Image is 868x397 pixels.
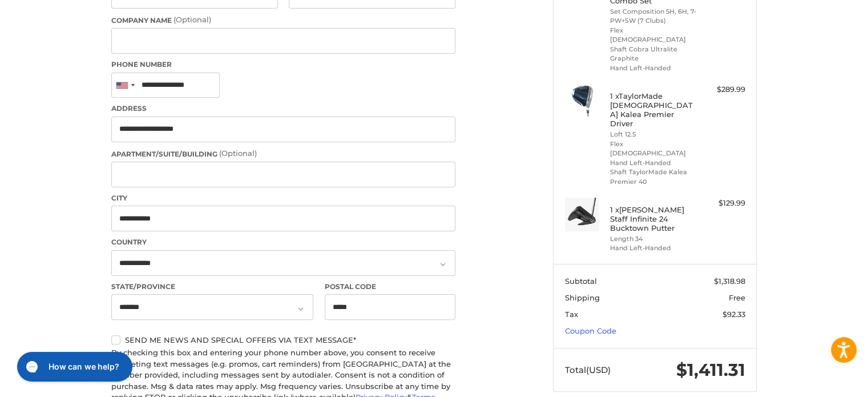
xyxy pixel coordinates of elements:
[676,359,745,380] span: $1,411.31
[610,130,697,139] li: Loft 12.5
[714,276,745,286] span: $1,318.98
[112,73,138,98] div: United States: +1
[111,335,455,344] label: Send me news and special offers via text message*
[111,59,455,70] label: Phone Number
[610,91,697,129] h4: 1 x TaylorMade [DEMOGRAPHIC_DATA] Kalea Premier Driver
[111,193,455,203] label: City
[111,103,455,114] label: Address
[700,84,745,95] div: $289.99
[565,293,600,302] span: Shipping
[565,276,597,286] span: Subtotal
[610,63,697,73] li: Hand Left-Handed
[610,45,697,63] li: Shaft Cobra Ultralite Graphite
[565,364,611,375] span: Total (USD)
[11,348,135,386] iframe: Gorgias live chat messenger
[565,326,616,335] a: Coupon Code
[111,14,455,26] label: Company Name
[610,205,697,233] h4: 1 x [PERSON_NAME] Staff Infinite 24 Bucktown Putter
[729,293,745,302] span: Free
[700,198,745,209] div: $129.99
[610,243,697,253] li: Hand Left-Handed
[173,15,211,24] small: (Optional)
[111,282,313,292] label: State/Province
[722,310,745,319] span: $92.33
[565,310,578,319] span: Tax
[610,139,697,158] li: Flex [DEMOGRAPHIC_DATA]
[325,282,456,292] label: Postal Code
[610,26,697,45] li: Flex [DEMOGRAPHIC_DATA]
[111,237,455,247] label: Country
[610,7,697,26] li: Set Composition 5H, 6H, 7-PW+SW (7 Clubs)
[111,148,455,159] label: Apartment/Suite/Building
[610,167,697,186] li: Shaft TaylorMade Kalea Premier 40
[610,158,697,168] li: Hand Left-Handed
[610,234,697,244] li: Length 34
[219,149,257,158] small: (Optional)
